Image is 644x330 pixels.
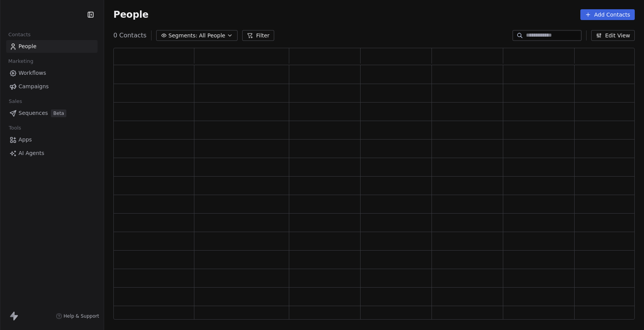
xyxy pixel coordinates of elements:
span: Sequences [19,109,48,117]
span: Segments: [169,32,197,40]
span: People [113,9,148,20]
a: Campaigns [6,80,98,93]
span: 0 Contacts [113,31,147,40]
button: Filter [242,30,274,41]
a: Help & Support [56,313,99,319]
span: Contacts [5,29,34,40]
a: People [6,40,98,53]
span: All People [199,32,225,40]
button: Add Contacts [580,9,635,20]
span: Marketing [5,56,37,67]
span: People [19,42,37,51]
a: SequencesBeta [6,107,98,120]
button: Edit View [591,30,635,41]
span: Tools [5,122,24,134]
span: Beta [51,109,66,117]
a: Workflows [6,67,98,79]
span: Apps [19,136,32,144]
span: Help & Support [64,313,99,319]
span: Campaigns [19,82,49,91]
a: AI Agents [6,147,98,160]
span: Workflows [19,69,46,77]
a: Apps [6,133,98,146]
span: Sales [5,96,25,107]
span: AI Agents [19,149,44,157]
